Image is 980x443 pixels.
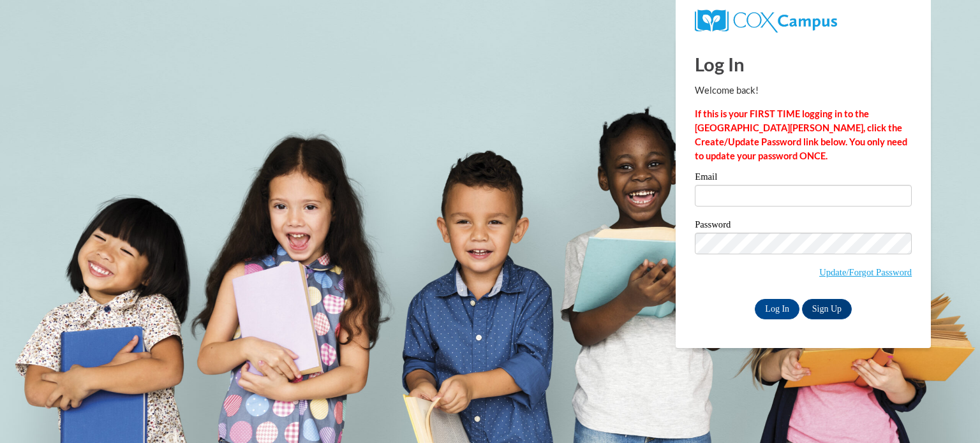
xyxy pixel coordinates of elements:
[819,267,912,277] a: Update/Forgot Password
[802,299,852,319] a: Sign Up
[695,84,912,98] p: Welcome back!
[695,172,912,185] label: Email
[695,220,912,233] label: Password
[695,108,907,161] strong: If this is your FIRST TIME logging in to the [GEOGRAPHIC_DATA][PERSON_NAME], click the Create/Upd...
[695,15,837,25] a: COX Campus
[695,51,912,77] h1: Log In
[755,299,799,319] input: Log In
[695,10,837,33] img: COX Campus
